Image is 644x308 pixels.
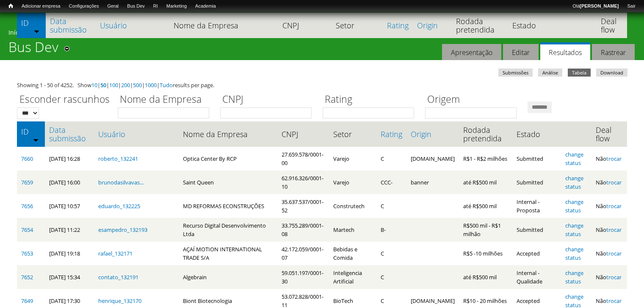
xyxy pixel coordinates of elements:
th: Setor [332,13,383,38]
td: Submitted [512,147,561,170]
td: CCC- [376,170,406,194]
td: 27.659.578/0001-00 [277,147,329,170]
td: AÇAÍ MOTION INTERNATIONAL TRADE S/A [179,242,277,265]
a: change status [565,245,583,261]
a: 200 [121,81,130,89]
td: C [376,265,406,289]
a: rafael_132171 [98,250,133,257]
td: 35.637.537/0001-52 [277,194,329,218]
a: roberto_132241 [98,155,138,162]
a: Data submissão [50,17,91,34]
td: Não [591,265,627,289]
td: Construtech [329,194,377,218]
td: Internal - Proposta [512,194,561,218]
a: henrique_132170 [98,297,141,305]
th: Nome da Empresa [169,13,278,38]
label: Nome da Empresa [118,92,215,107]
td: Inteligencia Artificial [329,265,377,289]
a: Marketing [162,2,191,11]
td: Varejo [329,147,377,170]
td: 33.755.289/0001-08 [277,218,329,242]
a: Usuário [98,130,174,138]
img: ordem crescente [34,28,39,34]
a: 7649 [21,297,33,305]
a: Adicionar empresa [17,2,65,11]
a: 7659 [21,179,33,186]
a: RI [149,2,162,11]
td: B- [376,218,406,242]
td: [DATE] 11:22 [45,218,94,242]
div: » » [8,28,636,39]
th: CNPJ [277,121,329,147]
a: contato_132191 [98,273,138,281]
div: Showing 1 - 50 of 4252. Show | | | | | | results per page. [17,81,627,89]
a: trocar [606,250,622,257]
a: change status [565,222,583,238]
td: 42.172.059/0001-07 [277,242,329,265]
td: [DATE] 16:28 [45,147,94,170]
a: change status [565,269,583,285]
td: Não [591,147,627,170]
td: até R$500 mil [459,265,512,289]
td: [DATE] 16:00 [45,170,94,194]
td: Internal - Qualidade [512,265,561,289]
td: Optica Center By RCP [179,147,277,170]
a: change status [565,151,583,167]
td: Martech [329,218,377,242]
td: até R$500 mil [459,170,512,194]
td: Não [591,218,627,242]
td: Recurso Digital Desenvolvimento Ltda [179,218,277,242]
a: Apresentação [442,44,501,60]
a: brunodasilvavas... [98,179,144,186]
a: Tudo [160,81,173,89]
label: Rating [323,92,420,107]
th: CNPJ [278,13,332,38]
a: Origin [417,21,448,30]
td: C [376,194,406,218]
a: Bus Dev [123,2,149,11]
th: Rodada pretendida [452,13,508,38]
th: Deal flow [597,13,627,38]
th: Setor [329,121,377,147]
a: 7660 [21,155,33,162]
a: Sair [623,2,640,11]
a: Tabela [568,69,591,77]
a: trocar [606,202,622,210]
th: Estado [512,121,561,147]
a: Início [4,2,17,10]
td: C [376,242,406,265]
a: 7656 [21,202,33,210]
a: ID [21,127,41,136]
a: trocar [606,179,622,186]
a: Resultados [540,42,590,60]
td: 59.051.197/0001-30 [277,265,329,289]
td: Submitted [512,170,561,194]
td: R$5 -10 milhões [459,242,512,265]
label: CNPJ [220,92,317,107]
a: 100 [109,81,118,89]
a: Início [8,28,24,36]
a: Olá[PERSON_NAME] [568,2,623,11]
td: Não [591,170,627,194]
th: Nome da Empresa [179,121,277,147]
td: [DATE] 15:34 [45,265,94,289]
td: Saint Queen [179,170,277,194]
a: 50 [100,81,106,89]
img: ordem crescente [33,137,39,143]
td: C [376,147,406,170]
a: 7652 [21,273,33,281]
a: Editar [503,44,539,60]
a: change status [565,174,583,190]
a: trocar [606,297,622,305]
td: Submitted [512,218,561,242]
span: Início [8,3,13,9]
a: Rating [381,130,402,138]
th: Rodada pretendida [459,121,512,147]
td: Accepted [512,242,561,265]
td: [DOMAIN_NAME] [406,147,459,170]
td: até R$500 mil [459,194,512,218]
a: Configurações [65,2,103,11]
a: Data submissão [49,126,90,143]
a: 500 [133,81,142,89]
td: [DATE] 10:57 [45,194,94,218]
